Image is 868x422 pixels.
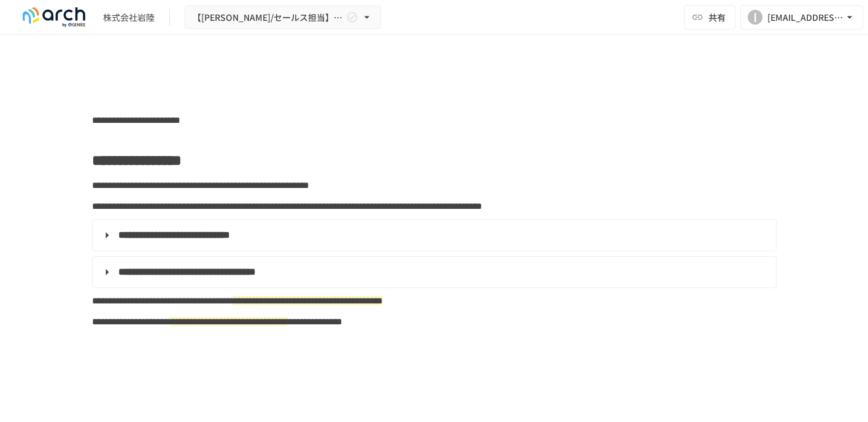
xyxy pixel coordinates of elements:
div: [EMAIL_ADDRESS][DOMAIN_NAME] [767,10,843,25]
button: 【[PERSON_NAME]/セールス担当】株式会社[PERSON_NAME]_初期設定サポート [185,6,381,29]
div: 株式会社岩陸 [103,11,155,24]
span: 【[PERSON_NAME]/セールス担当】株式会社[PERSON_NAME]_初期設定サポート [193,10,344,25]
span: 共有 [709,10,726,24]
div: I [748,10,762,25]
button: 共有 [684,5,735,29]
img: logo-default@2x-9cf2c760.svg [15,7,93,27]
button: I[EMAIL_ADDRESS][DOMAIN_NAME] [740,5,863,29]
